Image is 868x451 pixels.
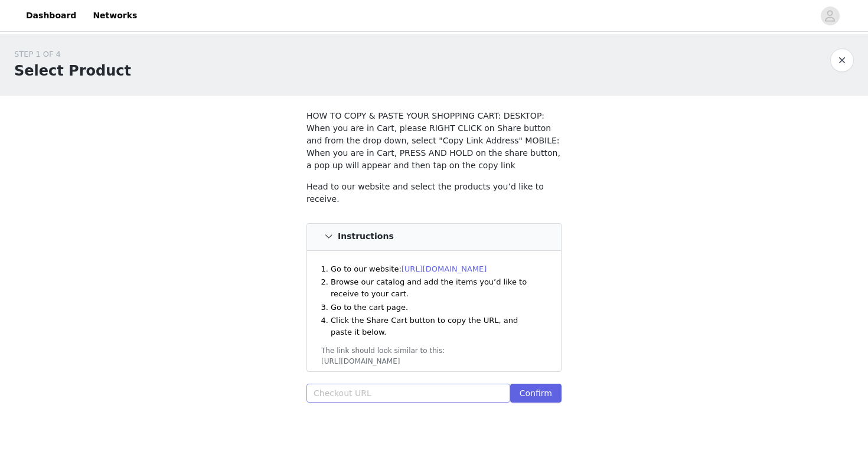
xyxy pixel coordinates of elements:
h4: Instructions [338,232,394,241]
li: Go to the cart page. [331,302,541,313]
p: HOW TO COPY & PASTE YOUR SHOPPING CART: DESKTOP: When you are in Cart, please RIGHT CLICK on Shar... [306,110,562,172]
p: Head to our website and select the products you’d like to receive. [306,181,562,205]
button: Confirm [510,384,562,403]
div: The link should look similar to this: [321,345,547,356]
li: Go to our website: [331,263,541,275]
li: Click the Share Cart button to copy the URL, and paste it below. [331,315,541,338]
a: [URL][DOMAIN_NAME] [402,264,487,273]
div: STEP 1 OF 4 [14,48,131,60]
li: Browse our catalog and add the items you’d like to receive to your cart. [331,276,541,299]
input: Checkout URL [306,384,510,403]
a: Dashboard [19,2,83,29]
a: Networks [86,2,144,29]
div: [URL][DOMAIN_NAME] [321,356,547,367]
h1: Select Product [14,60,131,81]
div: avatar [824,6,836,25]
